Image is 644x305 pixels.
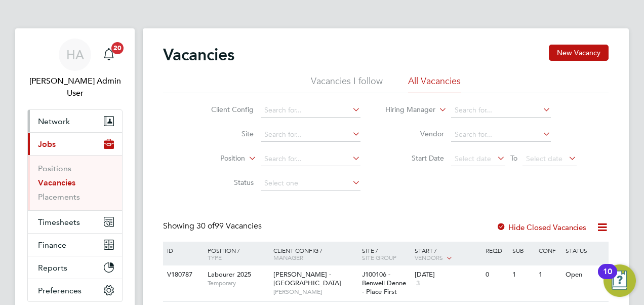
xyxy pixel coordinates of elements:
[386,154,444,163] label: Start Date
[38,192,80,202] a: Placements
[38,117,70,126] span: Network
[195,105,254,114] label: Client Config
[451,103,551,118] input: Search for...
[510,265,536,284] div: 1
[27,75,123,99] span: Hays Admin User
[38,286,82,295] span: Preferences
[38,240,66,250] span: Finance
[507,151,520,165] span: To
[261,176,360,190] input: Select one
[165,242,200,259] div: ID
[273,270,341,287] span: [PERSON_NAME] - [GEOGRAPHIC_DATA]
[408,75,461,93] li: All Vacancies
[415,279,421,288] span: 3
[208,279,268,287] span: Temporary
[536,265,562,284] div: 1
[510,242,536,259] div: Sub
[200,242,271,266] div: Position /
[563,265,607,284] div: Open
[38,139,56,149] span: Jobs
[195,129,254,138] label: Site
[187,154,245,164] label: Position
[195,178,254,187] label: Status
[28,256,122,279] button: Reports
[261,152,360,166] input: Search for...
[483,242,509,259] div: Reqd
[536,242,562,259] div: Conf
[483,265,509,284] div: 0
[163,221,264,232] div: Showing
[38,263,67,273] span: Reports
[415,271,480,279] div: [DATE]
[38,178,75,187] a: Vacancies
[455,154,491,163] span: Select date
[38,217,80,227] span: Timesheets
[386,129,444,138] label: Vendor
[99,39,119,71] a: 20
[359,242,413,266] div: Site /
[549,45,609,61] button: New Vacancy
[208,253,222,261] span: Type
[28,155,122,210] div: Jobs
[362,270,406,296] span: J100106 - Benwell Denne - Place First
[28,133,122,155] button: Jobs
[28,279,122,301] button: Preferences
[38,164,71,173] a: Positions
[271,242,359,266] div: Client Config /
[362,253,396,261] span: Site Group
[273,253,303,261] span: Manager
[261,103,360,118] input: Search for...
[563,242,607,259] div: Status
[28,211,122,233] button: Timesheets
[273,288,357,296] span: [PERSON_NAME]
[165,265,200,284] div: V180787
[603,272,612,285] div: 10
[412,242,483,267] div: Start /
[66,48,84,61] span: HA
[163,45,234,65] h2: Vacancies
[415,253,443,261] span: Vendors
[377,105,435,115] label: Hiring Manager
[603,264,636,297] button: Open Resource Center, 10 new notifications
[451,128,551,142] input: Search for...
[27,39,123,99] a: HA[PERSON_NAME] Admin User
[196,221,215,231] span: 30 of
[196,221,262,231] span: 99 Vacancies
[496,222,586,232] label: Hide Closed Vacancies
[311,75,383,93] li: Vacancies I follow
[261,128,360,142] input: Search for...
[28,234,122,256] button: Finance
[111,42,124,54] span: 20
[28,110,122,132] button: Network
[208,270,251,279] span: Labourer 2025
[526,154,562,163] span: Select date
